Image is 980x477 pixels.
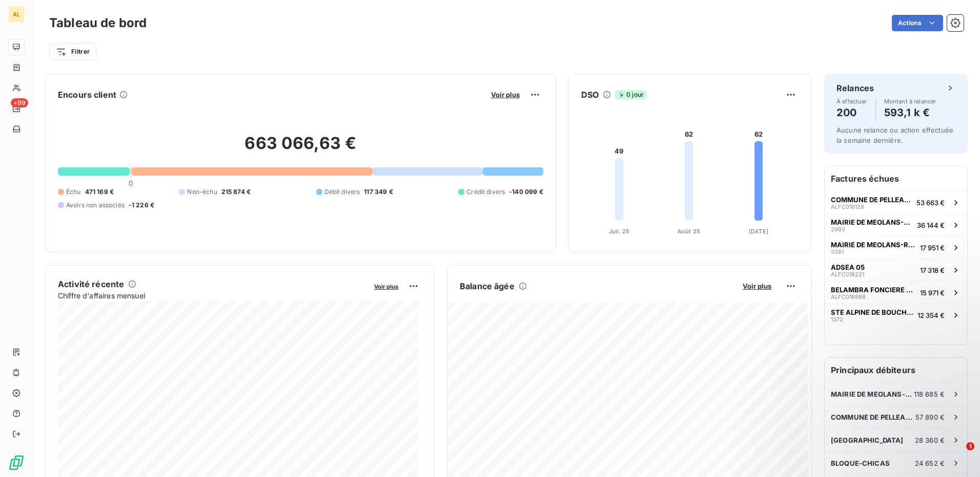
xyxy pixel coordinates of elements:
h4: 200 [836,104,867,121]
button: ADSEA 05ALFC01822117 318 € [825,258,967,281]
span: MAIRIE DE MEOLANS-REVEL [831,241,916,249]
span: STE ALPINE DE BOUCHERIE CHARCUTERIE L'ARGENTIERE [831,308,913,316]
span: Voir plus [491,91,520,99]
span: Crédit divers [466,187,505,197]
span: Avoirs non associés [66,201,125,210]
span: Montant à relancer [884,98,936,104]
span: 0 jour [615,90,647,99]
span: Non-échu [187,187,217,197]
img: Logo LeanPay [8,454,25,471]
span: Aucune relance ou action effectuée la semaine dernière. [836,126,953,144]
h4: 593,1 k € [884,104,936,121]
span: 17 951 € [920,244,945,252]
span: MAIRIE DE MEOLANS-REVEL [831,218,913,226]
h6: Activité récente [58,278,124,290]
span: Voir plus [743,282,771,290]
span: Chiffre d'affaires mensuel [58,290,367,301]
button: Voir plus [740,281,774,291]
span: -140 099 € [509,187,543,197]
h3: Tableau de bord [49,14,147,32]
span: BELAMBRA FONCIERE TOURISME [831,286,916,294]
span: 3381 [831,249,844,255]
button: MAIRIE DE MEOLANS-REVEL299336 144 € [825,213,967,236]
span: 24 652 € [915,459,945,467]
span: À effectuer [836,98,867,104]
span: COMMUNE DE PELLEAUTIER [831,196,912,204]
h2: 663 066,63 € [58,133,543,164]
button: Actions [892,15,943,31]
span: ALFC018221 [831,271,864,277]
button: Voir plus [488,90,523,99]
span: 17 318 € [920,266,945,274]
span: ADSEA 05 [831,263,865,271]
h6: Factures échues [825,166,967,191]
h6: Relances [836,82,874,94]
span: 2993 [831,226,845,232]
button: Voir plus [371,281,401,291]
span: Voir plus [374,283,398,290]
h6: Balance âgée [460,280,515,292]
span: +99 [11,98,28,107]
h6: Principaux débiteurs [825,358,967,382]
span: -1 226 € [129,201,154,210]
tspan: [DATE] [749,228,768,235]
span: 0 [129,179,133,187]
button: MAIRIE DE MEOLANS-REVEL338117 951 € [825,236,967,258]
span: BLOQUE-CHICAS [831,459,890,467]
tspan: Juil. 25 [609,228,629,235]
tspan: Août 25 [678,228,700,235]
span: ALFC016888 [831,294,866,300]
span: 1 [966,442,974,450]
span: 117 349 € [364,187,393,197]
h6: Encours client [58,89,116,101]
iframe: Intercom live chat [945,442,970,467]
button: STE ALPINE DE BOUCHERIE CHARCUTERIE L'ARGENTIERE137212 354 € [825,303,967,326]
span: 1372 [831,316,843,322]
span: 12 354 € [917,311,945,319]
button: COMMUNE DE PELLEAUTIERALFC01812853 663 € [825,191,967,213]
span: 471 169 € [85,187,114,197]
span: Échu [66,187,81,197]
span: 15 971 € [920,289,945,297]
span: ALFC018128 [831,204,864,210]
span: 36 144 € [917,221,945,229]
span: Débit divers [324,187,360,197]
button: Filtrer [49,44,96,60]
h6: DSO [581,89,599,101]
button: BELAMBRA FONCIERE TOURISMEALFC01688815 971 € [825,281,967,303]
div: AL [8,6,25,23]
span: 53 663 € [916,199,945,207]
span: 215 874 € [221,187,251,197]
